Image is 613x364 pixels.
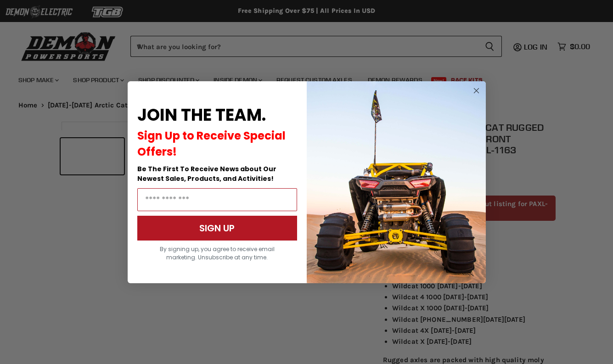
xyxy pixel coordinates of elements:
[471,85,482,96] button: Close dialog
[137,216,297,241] button: SIGN UP
[307,81,486,283] img: a9095488-b6e7-41ba-879d-588abfab540b.jpeg
[137,188,297,211] input: Email Address
[137,164,276,183] span: Be The First To Receive News about Our Newest Sales, Products, and Activities!
[160,245,275,261] span: By signing up, you agree to receive email marketing. Unsubscribe at any time.
[137,128,286,159] span: Sign Up to Receive Special Offers!
[137,103,266,127] span: JOIN THE TEAM.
